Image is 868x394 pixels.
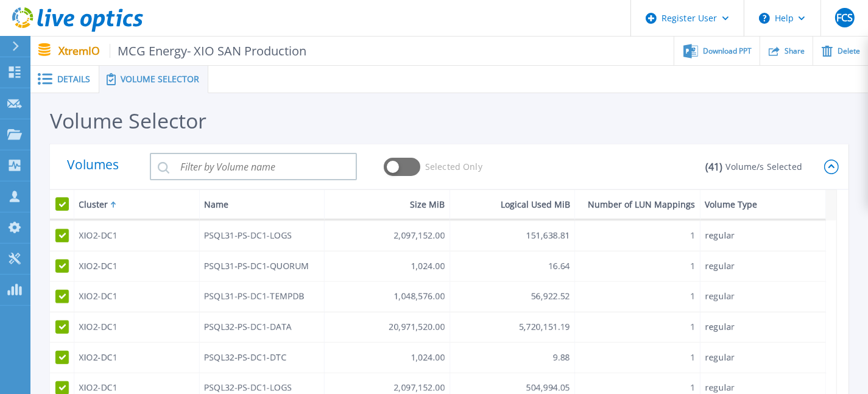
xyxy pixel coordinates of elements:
div: 1 [690,231,695,241]
div: 16.64 [548,262,570,272]
span: Delete [838,47,860,55]
input: Filter by Volume name [150,153,357,180]
div: PSQL32-PS-DC1-LOGS [204,384,292,393]
div: XIO2-DC1 [79,262,118,272]
span: FCS [836,13,853,23]
span: Details [57,75,90,83]
div: 1 [690,292,695,302]
div: PSQL32-PS-DC1-DTC [204,353,286,363]
div: 1 [690,353,695,363]
div: regular [705,353,735,363]
div: 1 [690,262,695,272]
p: XtremIO [58,44,307,58]
div: 20,971,520.00 [389,323,445,332]
p: ( 41 ) [705,161,723,173]
div: regular [705,262,735,272]
div: XIO2-DC1 [79,231,118,241]
p: Volume/s Selected [726,161,802,173]
div: regular [705,292,735,302]
div: 2,097,152.00 [393,384,445,393]
div: Volume Type [705,196,757,213]
div: 151,638.81 [526,231,570,241]
div: XIO2-DC1 [79,323,118,332]
div: regular [705,323,735,332]
div: 1,024.00 [411,262,445,272]
div: PSQL31-PS-DC1-QUORUM [204,262,309,272]
span: MCG Energy- XIO SAN Production [110,44,307,58]
span: Share [785,47,805,55]
div: regular [705,384,735,393]
div: regular [705,231,735,241]
div: Name [204,196,228,213]
div: Cluster [79,196,108,213]
div: XIO2-DC1 [79,292,118,302]
div: 56,922.52 [531,292,570,302]
div: Number of LUN Mappings [588,196,695,213]
div: Volume Selector [50,109,206,133]
div: 1,024.00 [411,353,445,363]
div: Size MiB [410,196,445,213]
div: PSQL31-PS-DC1-TEMPDB [204,292,304,302]
div: PSQL31-PS-DC1-LOGS [204,231,292,241]
div: PSQL32-PS-DC1-DATA [204,323,292,332]
span: Volume Selector [121,75,199,83]
div: 2,097,152.00 [393,231,445,241]
span: Download PPT [703,47,752,55]
div: 504,994.05 [526,384,570,393]
div: XIO2-DC1 [79,353,118,363]
div: 1,048,576.00 [393,292,445,302]
div: 9.88 [553,353,570,363]
div: 1 [690,323,695,332]
p: Volumes [67,158,128,175]
div: XIO2-DC1 [79,384,118,393]
div: 1 [690,384,695,393]
div: 5,720,151.19 [519,323,570,332]
span: Selected Only [425,161,482,173]
div: Logical Used MiB [501,196,570,213]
